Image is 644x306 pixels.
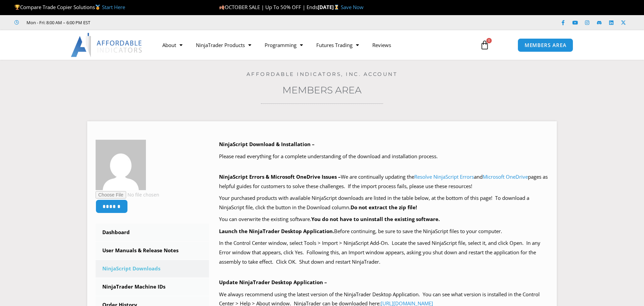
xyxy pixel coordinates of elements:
[219,4,318,10] span: OCTOBER SALE | Up To 50% OFF | Ends
[525,43,567,48] span: MEMBERS AREA
[96,140,146,190] img: c1eadb6c58f60739a64657f06ac029c490ce0a1df7f711234e3e26bcb10f1ccc
[96,224,209,241] a: Dashboard
[95,5,100,10] img: 🥇
[483,173,528,180] a: Microsoft OneDrive
[96,278,209,296] a: NinjaTrader Machine IDs
[156,37,472,53] nav: Menu
[311,216,440,222] b: You do not have to uninstall the existing software.
[219,215,549,224] p: You can overwrite the existing software.
[341,4,364,10] a: Save Now
[334,5,339,10] img: ⌛
[486,38,492,43] span: 0
[414,173,474,180] a: Resolve NinjaScript Errors
[25,18,90,27] span: Mon - Fri: 8:00 AM – 6:00 PM EST
[15,5,20,10] img: 🏆
[14,4,125,10] span: Compare Trade Copier Solutions
[219,141,315,147] b: NinjaScript Download & Installation –
[156,37,189,53] a: About
[219,238,549,267] p: In the Control Center window, select Tools > Import > NinjaScript Add-On. Locate the saved NinjaS...
[351,204,417,211] b: Do not extract the zip file!
[310,37,366,53] a: Futures Trading
[470,35,499,55] a: 0
[219,152,549,161] p: Please read everything for a complete understanding of the download and installation process.
[96,242,209,259] a: User Manuals & Release Notes
[518,38,574,52] a: MEMBERS AREA
[247,71,398,77] a: Affordable Indicators, Inc. Account
[96,260,209,277] a: NinjaScript Downloads
[366,37,398,53] a: Reviews
[219,279,327,286] b: Update NinjaTrader Desktop Application –
[282,84,362,96] a: Members Area
[102,4,125,10] a: Start Here
[258,37,310,53] a: Programming
[219,193,549,212] p: Your purchased products with available NinjaScript downloads are listed in the table below, at th...
[219,228,334,234] b: Launch the NinjaTrader Desktop Application.
[219,227,549,236] p: Before continuing, be sure to save the NinjaScript files to your computer.
[318,4,341,10] strong: [DATE]
[219,5,224,10] img: 🍂
[189,37,258,53] a: NinjaTrader Products
[100,19,200,26] iframe: Customer reviews powered by Trustpilot
[71,33,143,57] img: LogoAI | Affordable Indicators – NinjaTrader
[219,172,549,191] p: We are continually updating the and pages as helpful guides for customers to solve these challeng...
[219,173,341,180] b: NinjaScript Errors & Microsoft OneDrive Issues –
